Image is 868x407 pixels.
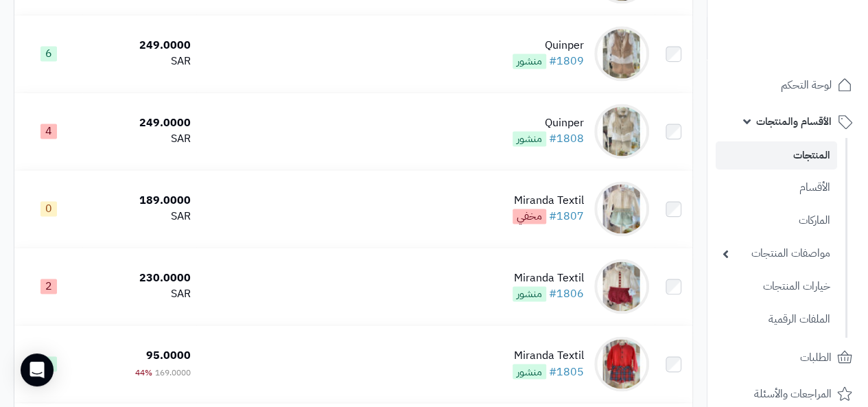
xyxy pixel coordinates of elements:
img: Quinper [594,26,649,81]
div: Miranda Textil [513,348,584,364]
a: مواصفات المنتجات [716,239,837,268]
span: 44% [135,366,152,378]
a: المنتجات [716,141,837,170]
span: 6 [40,46,57,61]
a: الأقسام [716,173,837,202]
div: SAR [88,209,191,224]
div: SAR [88,286,191,302]
a: خيارات المنتجات [716,272,837,301]
div: 189.0000 [88,193,191,209]
span: 4 [40,124,57,139]
div: 230.0000 [88,270,191,286]
div: 249.0000 [88,115,191,131]
span: 95.0000 [146,347,191,364]
img: Miranda Textil [594,259,649,314]
span: منشور [513,286,546,301]
img: Miranda Textil [594,336,649,391]
div: Miranda Textil [513,270,584,286]
div: SAR [88,131,191,147]
div: 249.0000 [88,38,191,54]
span: المراجعات والأسئلة [754,384,832,404]
span: منشور [513,54,546,69]
span: منشور [513,131,546,146]
img: Quinper [594,104,649,159]
span: منشور [513,364,546,379]
a: الماركات [716,206,837,235]
a: #1808 [549,130,584,147]
span: لوحة التحكم [781,75,832,95]
span: 2 [40,279,57,294]
a: #1806 [549,286,584,302]
a: #1807 [549,208,584,224]
img: logo-2.png [775,18,855,47]
div: Quinper [513,38,584,54]
a: الملفات الرقمية [716,305,837,334]
span: الأقسام والمنتجات [756,112,832,131]
a: #1809 [549,53,584,69]
div: SAR [88,54,191,69]
span: مخفي [513,209,546,224]
img: Miranda Textil [594,181,649,236]
div: Quinper [513,115,584,131]
span: الطلبات [800,348,832,367]
span: 0 [40,201,57,216]
div: Open Intercom Messenger [21,353,54,386]
a: #1805 [549,363,584,380]
a: الطلبات [716,341,860,374]
span: 169.0000 [155,366,191,378]
div: Miranda Textil [513,193,584,209]
a: لوحة التحكم [716,69,860,102]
